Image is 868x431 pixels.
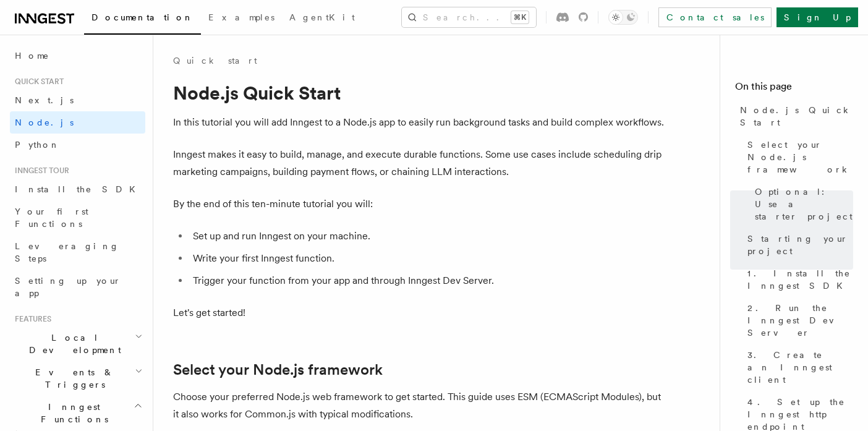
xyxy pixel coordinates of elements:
a: Your first Functions [10,200,145,235]
a: Select your Node.js framework [173,361,383,378]
p: Choose your preferred Node.js web framework to get started. This guide uses ESM (ECMAScript Modul... [173,388,668,423]
a: 1. Install the Inngest SDK [742,262,853,297]
button: Toggle dark mode [608,10,638,25]
li: Trigger your function from your app and through Inngest Dev Server. [189,272,668,289]
span: 3. Create an Inngest client [747,349,853,386]
span: Next.js [15,95,74,105]
span: Setting up your app [15,276,121,298]
span: Node.js Quick Start [740,104,853,129]
li: Set up and run Inngest on your machine. [189,228,668,245]
button: Search...⌘K [402,7,536,27]
span: Inngest Functions [10,401,134,425]
a: Select your Node.js framework [742,134,853,181]
a: Node.js Quick Start [735,99,853,134]
span: Starting your project [747,233,853,257]
a: Starting your project [742,228,853,262]
a: Contact sales [658,7,772,27]
a: Next.js [10,89,145,111]
button: Events & Triggers [10,361,145,396]
button: Inngest Functions [10,396,145,430]
span: Leveraging Steps [15,241,119,263]
h4: On this page [735,79,853,99]
a: Optional: Use a starter project [750,181,853,228]
a: 2. Run the Inngest Dev Server [742,297,853,344]
span: Your first Functions [15,207,88,229]
p: Inngest makes it easy to build, manage, and execute durable functions. Some use cases include sch... [173,146,668,181]
li: Write your first Inngest function. [189,250,668,267]
a: Node.js [10,111,145,134]
span: Features [10,314,51,324]
span: Examples [208,12,274,22]
span: 2. Run the Inngest Dev Server [747,302,853,339]
a: Python [10,134,145,156]
a: Examples [201,4,282,33]
span: Documentation [91,12,194,22]
a: Documentation [84,4,201,35]
a: Install the SDK [10,178,145,200]
span: Quick start [10,77,64,87]
span: Local Development [10,331,135,356]
span: Home [15,49,49,62]
span: Node.js [15,117,74,127]
a: Quick start [173,54,257,67]
a: Sign Up [777,7,858,27]
span: 1. Install the Inngest SDK [747,267,853,292]
a: Leveraging Steps [10,235,145,270]
h1: Node.js Quick Start [173,82,668,104]
p: Let's get started! [173,304,668,322]
button: Local Development [10,326,145,361]
span: Install the SDK [15,184,143,194]
p: By the end of this ten-minute tutorial you will: [173,195,668,213]
span: Select your Node.js framework [747,139,853,176]
span: Python [15,140,60,150]
p: In this tutorial you will add Inngest to a Node.js app to easily run background tasks and build c... [173,114,668,131]
span: AgentKit [289,12,355,22]
a: Home [10,45,145,67]
a: AgentKit [282,4,362,33]
kbd: ⌘K [511,11,529,23]
a: Setting up your app [10,270,145,304]
span: Events & Triggers [10,366,135,391]
span: Inngest tour [10,166,69,176]
a: 3. Create an Inngest client [742,344,853,391]
span: Optional: Use a starter project [755,186,853,223]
